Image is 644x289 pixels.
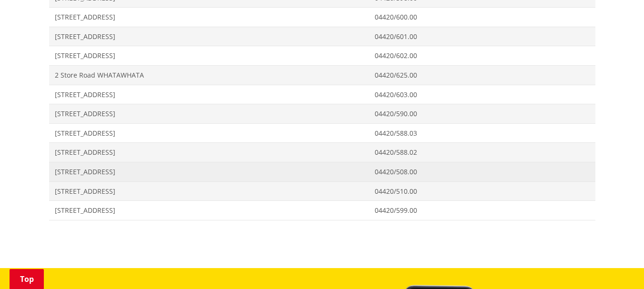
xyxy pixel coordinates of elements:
span: [STREET_ADDRESS] [55,109,364,119]
a: Top [10,269,44,289]
a: [STREET_ADDRESS] 04420/602.00 [49,46,595,66]
span: 04420/601.00 [375,32,589,41]
span: [STREET_ADDRESS] [55,206,364,215]
span: [STREET_ADDRESS] [55,129,364,138]
span: 04420/602.00 [375,51,589,60]
a: [STREET_ADDRESS] 04420/588.02 [49,143,595,162]
span: 04420/588.02 [375,148,589,157]
span: [STREET_ADDRESS] [55,148,364,157]
span: [STREET_ADDRESS] [55,32,364,41]
a: [STREET_ADDRESS] 04420/508.00 [49,162,595,181]
span: [STREET_ADDRESS] [55,90,364,100]
a: [STREET_ADDRESS] 04420/590.00 [49,104,595,124]
a: [STREET_ADDRESS] 04420/603.00 [49,85,595,104]
a: [STREET_ADDRESS] 04420/588.03 [49,123,595,143]
span: 04420/600.00 [375,12,589,22]
span: 04420/588.03 [375,129,589,138]
span: [STREET_ADDRESS] [55,51,364,60]
span: 04420/599.00 [375,206,589,215]
span: 2 Store Road WHATAWHATA [55,70,364,80]
span: 04420/590.00 [375,109,589,119]
span: [STREET_ADDRESS] [55,167,364,177]
span: [STREET_ADDRESS] [55,187,364,196]
a: [STREET_ADDRESS] 04420/600.00 [49,8,595,27]
span: 04420/625.00 [375,70,589,80]
span: 04420/603.00 [375,90,589,100]
a: [STREET_ADDRESS] 04420/510.00 [49,181,595,201]
iframe: Messenger Launcher [600,249,634,283]
a: 2 Store Road WHATAWHATA 04420/625.00 [49,65,595,85]
span: [STREET_ADDRESS] [55,12,364,22]
a: [STREET_ADDRESS] 04420/601.00 [49,27,595,46]
span: 04420/510.00 [375,187,589,196]
span: 04420/508.00 [375,167,589,177]
a: [STREET_ADDRESS] 04420/599.00 [49,201,595,220]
